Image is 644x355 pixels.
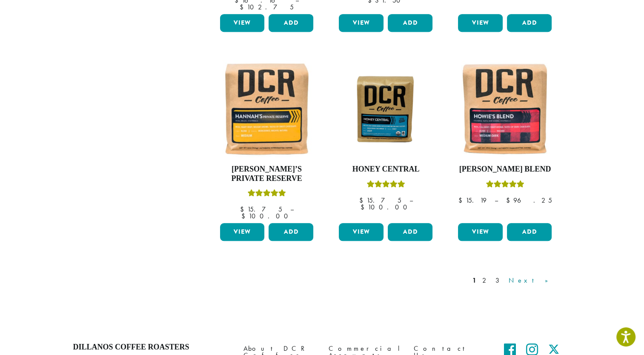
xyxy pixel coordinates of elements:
a: View [458,223,503,241]
div: Rated 4.67 out of 5 [486,179,524,192]
a: View [339,14,384,32]
a: [PERSON_NAME]’s Private ReserveRated 5.00 out of 5 [218,60,316,220]
button: Add [388,223,432,241]
a: Honey CentralRated 5.00 out of 5 [337,60,435,220]
a: 1 [471,275,478,286]
span: $ [361,203,368,212]
bdi: 15.75 [359,196,401,205]
span: – [494,196,498,205]
a: Next » [507,275,556,286]
button: Add [388,14,432,32]
h4: [PERSON_NAME]’s Private Reserve [218,165,316,183]
bdi: 102.75 [240,3,294,11]
a: View [220,14,265,32]
img: Howies-Blend-12oz-300x300.jpg [456,60,554,158]
h4: Dillanos Coffee Roasters [73,343,231,352]
bdi: 96.25 [506,196,552,205]
a: View [339,223,384,241]
span: $ [506,196,513,205]
a: View [220,223,265,241]
a: [PERSON_NAME] BlendRated 4.67 out of 5 [456,60,554,220]
img: Honey-Central-stock-image-fix-1200-x-900.png [337,72,435,146]
span: – [409,196,412,205]
h4: [PERSON_NAME] Blend [456,165,554,174]
button: Add [507,223,552,241]
span: $ [458,196,465,205]
bdi: 100.00 [241,212,292,220]
bdi: 15.19 [458,196,486,205]
img: Hannahs-Private-Reserve-12oz-300x300.jpg [218,60,315,158]
span: – [290,205,293,214]
span: $ [240,3,247,11]
div: Rated 5.00 out of 5 [247,188,286,201]
a: 2 [481,275,491,286]
button: Add [269,223,313,241]
button: Add [269,14,313,32]
span: $ [241,212,249,220]
div: Rated 5.00 out of 5 [366,179,405,192]
h4: Honey Central [337,165,435,174]
bdi: 100.00 [361,203,411,212]
button: Add [507,14,552,32]
a: 3 [494,275,504,286]
span: $ [240,205,247,214]
bdi: 15.75 [240,205,282,214]
a: View [458,14,503,32]
span: $ [359,196,366,205]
